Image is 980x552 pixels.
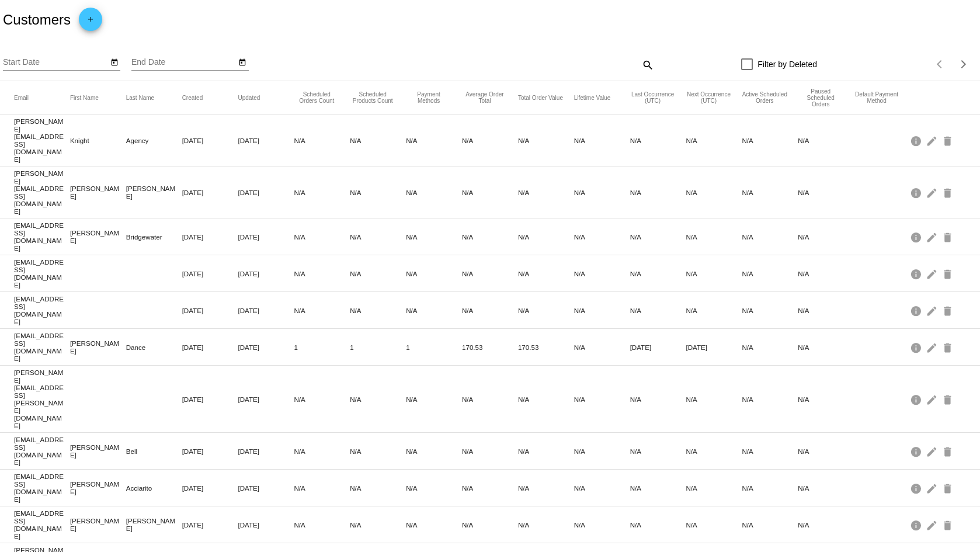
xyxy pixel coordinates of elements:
[910,479,924,497] mat-icon: info
[350,341,406,354] mat-cell: 1
[238,341,294,354] mat-cell: [DATE]
[910,301,924,320] mat-icon: info
[126,134,182,147] mat-cell: Agency
[462,304,518,317] mat-cell: N/A
[350,91,395,104] button: Change sorting for TotalProductsScheduledCount
[574,230,630,244] mat-cell: N/A
[798,134,854,147] mat-cell: N/A
[182,186,238,199] mat-cell: [DATE]
[630,304,686,317] mat-cell: N/A
[14,292,70,328] mat-cell: [EMAIL_ADDRESS][DOMAIN_NAME]
[742,341,798,354] mat-cell: N/A
[630,134,686,147] mat-cell: N/A
[518,230,574,244] mat-cell: N/A
[406,267,462,280] mat-cell: N/A
[14,218,70,255] mat-cell: [EMAIL_ADDRESS][DOMAIN_NAME]
[910,390,924,408] mat-icon: info
[126,230,182,244] mat-cell: Bridgewater
[462,230,518,244] mat-cell: N/A
[294,304,350,317] mat-cell: N/A
[350,134,406,147] mat-cell: N/A
[926,183,940,202] mat-icon: edit
[757,57,817,71] span: Filter by Deleted
[294,518,350,532] mat-cell: N/A
[350,481,406,495] mat-cell: N/A
[182,304,238,317] mat-cell: [DATE]
[798,393,854,406] mat-cell: N/A
[108,55,120,68] button: Open calendar
[518,186,574,199] mat-cell: N/A
[926,265,940,283] mat-icon: edit
[294,341,350,354] mat-cell: 1
[14,506,70,543] mat-cell: [EMAIL_ADDRESS][DOMAIN_NAME]
[238,304,294,317] mat-cell: [DATE]
[70,440,126,461] mat-cell: [PERSON_NAME]
[350,445,406,458] mat-cell: N/A
[406,341,462,354] mat-cell: 1
[574,341,630,354] mat-cell: N/A
[941,479,955,497] mat-icon: delete
[798,186,854,199] mat-cell: N/A
[630,518,686,532] mat-cell: N/A
[742,481,798,495] mat-cell: N/A
[406,304,462,317] mat-cell: N/A
[3,12,71,28] h2: Customers
[462,186,518,199] mat-cell: N/A
[686,393,742,406] mat-cell: N/A
[182,481,238,495] mat-cell: [DATE]
[926,442,940,460] mat-icon: edit
[238,445,294,458] mat-cell: [DATE]
[742,304,798,317] mat-cell: N/A
[941,442,955,460] mat-icon: delete
[910,338,924,356] mat-icon: info
[126,481,182,495] mat-cell: Acciarito
[518,267,574,280] mat-cell: N/A
[70,182,126,203] mat-cell: [PERSON_NAME]
[574,134,630,147] mat-cell: N/A
[350,518,406,532] mat-cell: N/A
[926,390,940,408] mat-icon: edit
[462,481,518,495] mat-cell: N/A
[630,91,676,104] button: Change sorting for LastScheduledOrderOccurrenceUtc
[926,228,940,246] mat-icon: edit
[686,267,742,280] mat-cell: N/A
[798,341,854,354] mat-cell: N/A
[630,267,686,280] mat-cell: N/A
[798,481,854,495] mat-cell: N/A
[686,230,742,244] mat-cell: N/A
[238,186,294,199] mat-cell: [DATE]
[294,134,350,147] mat-cell: N/A
[182,267,238,280] mat-cell: [DATE]
[941,516,955,534] mat-icon: delete
[294,186,350,199] mat-cell: N/A
[798,230,854,244] mat-cell: N/A
[742,91,787,104] button: Change sorting for ActiveScheduledOrdersCount
[70,336,126,357] mat-cell: [PERSON_NAME]
[910,131,924,150] mat-icon: info
[294,393,350,406] mat-cell: N/A
[14,114,70,166] mat-cell: [PERSON_NAME][EMAIL_ADDRESS][DOMAIN_NAME]
[926,479,940,497] mat-icon: edit
[910,265,924,283] mat-icon: info
[406,393,462,406] mat-cell: N/A
[574,304,630,317] mat-cell: N/A
[14,433,70,469] mat-cell: [EMAIL_ADDRESS][DOMAIN_NAME]
[14,166,70,218] mat-cell: [PERSON_NAME][EMAIL_ADDRESS][DOMAIN_NAME]
[350,393,406,406] mat-cell: N/A
[910,183,924,202] mat-icon: info
[926,516,940,534] mat-icon: edit
[929,53,952,76] button: Previous page
[294,267,350,280] mat-cell: N/A
[518,481,574,495] mat-cell: N/A
[126,445,182,458] mat-cell: Bell
[686,186,742,199] mat-cell: N/A
[70,94,99,101] button: Change sorting for FirstName
[742,267,798,280] mat-cell: N/A
[518,445,574,458] mat-cell: N/A
[182,134,238,147] mat-cell: [DATE]
[941,390,955,408] mat-icon: delete
[742,230,798,244] mat-cell: N/A
[294,230,350,244] mat-cell: N/A
[238,94,260,101] button: Change sorting for UpdatedUtc
[518,341,574,354] mat-cell: 170.53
